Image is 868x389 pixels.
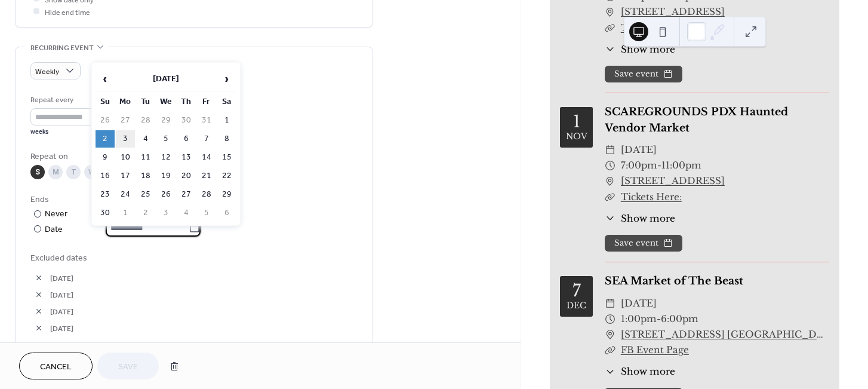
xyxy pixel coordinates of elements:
[621,365,675,378] span: Show more
[45,6,90,19] span: Hide end time
[621,311,657,327] span: 1:00pm
[605,311,615,327] div: ​
[30,94,111,106] div: Repeat every
[566,133,587,141] div: Nov
[605,105,788,134] a: SCAREGROUNDS PDX Haunted Vendor Market
[45,223,201,237] div: Date
[605,42,675,56] button: ​Show more
[136,204,155,222] td: 2
[19,353,93,379] button: Cancel
[218,67,236,91] span: ›
[621,212,675,225] span: Show more
[45,208,68,220] div: Never
[605,189,615,205] div: ​
[621,296,657,311] span: [DATE]
[217,93,236,111] th: Sa
[621,22,682,33] a: Tickets Here:
[156,93,176,111] th: We
[30,151,355,163] div: Repeat on
[621,344,689,356] a: FB Event Page
[156,149,176,166] td: 12
[605,42,615,56] div: ​
[156,167,176,185] td: 19
[567,302,586,310] div: Dec
[96,130,115,148] td: 2
[177,112,196,129] td: 30
[197,112,216,129] td: 31
[217,130,236,148] td: 8
[217,112,236,129] td: 1
[605,173,615,189] div: ​
[177,149,196,166] td: 13
[197,130,216,148] td: 7
[217,167,236,185] td: 22
[96,167,115,185] td: 16
[136,112,155,129] td: 28
[605,327,615,342] div: ​
[40,361,72,373] span: Cancel
[621,4,725,20] a: [STREET_ADDRESS]
[197,186,216,203] td: 28
[217,204,236,222] td: 6
[48,165,63,179] div: M
[605,342,615,358] div: ​
[136,186,155,203] td: 25
[50,306,358,318] span: [DATE]
[96,204,115,222] td: 30
[605,142,615,158] div: ​
[177,93,196,111] th: Th
[116,130,135,148] td: 3
[661,158,701,173] span: 11:00pm
[197,167,216,185] td: 21
[605,235,682,252] button: Save event
[30,252,358,264] span: Excluded dates
[657,311,661,327] span: -
[116,149,135,166] td: 10
[136,130,155,148] td: 4
[621,42,675,56] span: Show more
[605,212,615,225] div: ​
[177,167,196,185] td: 20
[657,158,661,173] span: -
[605,20,615,36] div: ​
[136,149,155,166] td: 11
[217,149,236,166] td: 15
[605,4,615,20] div: ​
[572,283,581,299] div: 7
[136,167,155,185] td: 18
[50,272,358,285] span: [DATE]
[96,186,115,203] td: 23
[116,66,216,92] th: [DATE]
[156,112,176,129] td: 29
[605,365,615,378] div: ​
[156,186,176,203] td: 26
[30,194,355,206] div: Ends
[573,114,580,130] div: 1
[96,112,115,129] td: 26
[50,289,358,302] span: [DATE]
[84,165,99,179] div: W
[116,93,135,111] th: Mo
[177,186,196,203] td: 27
[116,112,135,129] td: 27
[605,212,675,225] button: ​Show more
[96,149,115,166] td: 9
[136,93,155,111] th: Tu
[605,296,615,311] div: ​
[605,365,675,378] button: ​Show more
[217,186,236,203] td: 29
[50,339,358,352] span: [DATE]
[177,204,196,222] td: 4
[621,327,829,342] a: [STREET_ADDRESS] [GEOGRAPHIC_DATA]
[605,66,682,82] button: Save event
[621,158,657,173] span: 7:00pm
[605,158,615,173] div: ​
[156,204,176,222] td: 3
[30,128,113,136] div: weeks
[116,186,135,203] td: 24
[50,323,358,335] span: [DATE]
[116,204,135,222] td: 1
[96,93,115,111] th: Su
[96,67,114,91] span: ‹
